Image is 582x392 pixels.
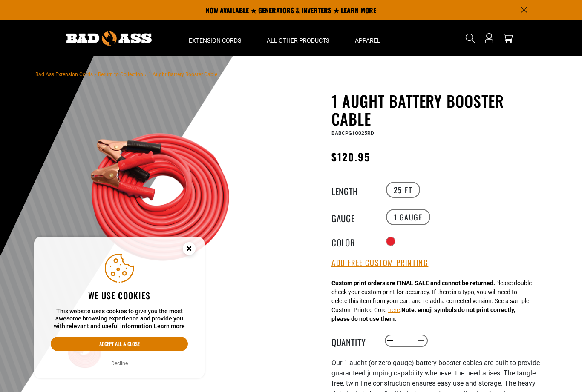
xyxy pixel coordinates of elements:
[61,94,266,299] img: red
[35,72,93,77] a: Bad Ass Extension Cords
[464,31,477,45] summary: Search
[331,306,515,322] strong: Note: emoji symbols do not print correctly, please do not use them.
[176,20,254,56] summary: Extension Cords
[342,20,393,56] summary: Apparel
[254,20,342,56] summary: All Other Products
[386,182,420,198] label: 25 FT
[331,130,374,136] span: BABCPG1O025RD
[331,335,374,346] label: Quantity
[35,69,217,79] nav: breadcrumbs
[331,212,374,223] legend: Gauge
[148,72,217,77] span: 1 Aught Battery Booster Cable
[331,258,428,268] button: Add Free Custom Printing
[267,37,329,44] span: All Other Products
[331,149,371,164] span: $120.95
[331,279,532,323] div: Please double check your custom print for accuracy. If there is a typo, you will need to delete t...
[388,306,400,315] button: here
[154,323,185,329] a: Learn more
[95,72,96,77] span: ›
[109,359,130,368] button: Decline
[145,72,147,77] span: ›
[331,92,540,128] h1: 1 Aught Battery Booster Cable
[331,236,374,247] legend: Color
[51,308,188,330] p: This website uses cookies to give you the most awesome browsing experience and provide you with r...
[386,209,430,225] label: 1 Gauge
[34,237,205,379] aside: Cookie Consent
[51,337,188,351] button: Accept all & close
[331,184,374,195] legend: Length
[189,37,241,44] span: Extension Cords
[66,31,152,46] img: Bad Ass Extension Cords
[355,37,380,44] span: Apparel
[51,290,188,301] h2: We use cookies
[98,72,143,77] a: Return to Collection
[331,280,495,286] strong: Custom print orders are FINAL SALE and cannot be returned.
